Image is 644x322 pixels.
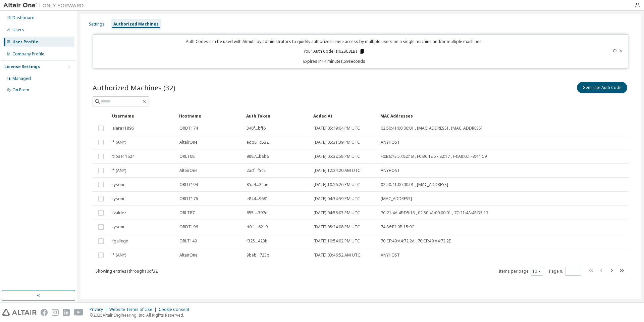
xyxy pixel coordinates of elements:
[247,210,268,216] span: 655f...397d
[97,58,572,64] p: Expires in 14 minutes, 59 seconds
[247,140,269,145] span: edb8...c532
[314,238,360,244] span: [DATE] 10:54:02 PM UTC
[314,168,360,173] span: [DATE] 12:24:20 AM UTC
[381,210,488,216] span: 7C:21:4A:4E:D5:13 , 02:50:41:00:00:01 , 7C:21:4A:4E:D5:17
[381,224,414,230] span: 74:86:E2:0B:15:9C
[12,27,24,33] div: Users
[41,309,48,316] img: facebook.svg
[247,182,268,187] span: 85a4...24ae
[314,182,360,187] span: [DATE] 10:16:26 PM UTC
[63,309,70,316] img: linkedin.svg
[179,110,241,121] div: Hostname
[247,196,268,201] span: e844...9681
[381,196,412,201] span: [MAC_ADDRESS]
[381,238,451,244] span: 70:CF:49:A4:72:2A , 70:CF:49:A4:72:2E
[12,15,35,20] div: Dashboard
[74,309,84,316] img: youtube.svg
[90,307,109,312] div: Privacy
[247,252,269,258] span: 9beb...723b
[381,126,482,131] span: 02:50:41:00:00:01 , [MAC_ADDRESS] , [MAC_ADDRESS]
[179,210,195,216] span: ORLT87
[112,224,125,230] span: tysonr
[12,87,29,93] div: On Prem
[179,140,198,145] span: AltairOne
[52,309,59,316] img: instagram.svg
[112,110,174,121] div: Username
[12,39,38,45] div: User Profile
[12,76,31,81] div: Managed
[112,168,126,173] span: * (ANY)
[314,140,360,145] span: [DATE] 05:31:39 PM UTC
[112,182,125,187] span: tysonr
[247,238,268,244] span: f325...423b
[2,309,37,316] img: altair_logo.svg
[247,154,269,159] span: 9887...b6b6
[97,39,572,44] p: Auth Codes can be used with Almutil by administrators to quickly authorize license access by mult...
[499,267,543,276] span: Items per page
[313,110,375,121] div: Added At
[304,48,365,54] p: Your Auth Code is: 028C3LBI
[112,238,128,244] span: fgallego
[381,182,448,187] span: 02:50:41:00:00:01 , [MAC_ADDRESS]
[93,83,175,92] span: Authorized Machines (32)
[381,154,487,159] span: F0:B6:1E:57:82:1B , F0:B6:1E:57:82:17 , F4:A8:0D:F3:44:C9
[112,126,134,131] span: alara11896
[179,126,198,131] span: ORDT174
[247,168,266,173] span: 2acf...f5c2
[549,267,581,276] span: Page n.
[112,196,125,201] span: tysonr
[380,110,560,121] div: MAC Addresses
[112,252,126,258] span: * (ANY)
[90,312,193,318] p: © 2025 Altair Engineering, Inc. All Rights Reserved.
[314,210,360,216] span: [DATE] 04:56:03 PM UTC
[314,196,360,201] span: [DATE] 04:34:59 PM UTC
[381,252,400,258] span: ANYHOST
[247,126,266,131] span: 348f...bff6
[179,196,198,201] span: ORDT176
[112,210,126,216] span: fvaldez
[179,154,195,159] span: ORLT08
[12,51,44,57] div: Company Profile
[89,21,105,27] div: Settings
[3,2,87,9] img: Altair One
[112,140,126,145] span: * (ANY)
[246,110,308,121] div: Auth Token
[381,140,400,145] span: ANYHOST
[314,252,360,258] span: [DATE] 03:46:52 AM UTC
[96,268,158,274] span: Showing entries 1 through 10 of 32
[314,154,360,159] span: [DATE] 05:32:58 PM UTC
[113,21,159,27] div: Authorized Machines
[179,168,198,173] span: AltairOne
[112,154,135,159] span: trose11624
[314,126,360,131] span: [DATE] 05:19:04 PM UTC
[381,168,400,173] span: ANYHOST
[4,64,40,70] div: License Settings
[532,269,541,274] button: 10
[109,307,159,312] div: Website Terms of Use
[314,224,360,230] span: [DATE] 05:24:08 PM UTC
[179,224,198,230] span: ORDT196
[247,224,268,230] span: d0f1...6219
[159,307,193,312] div: Cookie Consent
[179,252,198,258] span: AltairOne
[179,182,198,187] span: ORDT194
[577,82,627,93] button: Generate Auth Code
[179,238,197,244] span: ORLT149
